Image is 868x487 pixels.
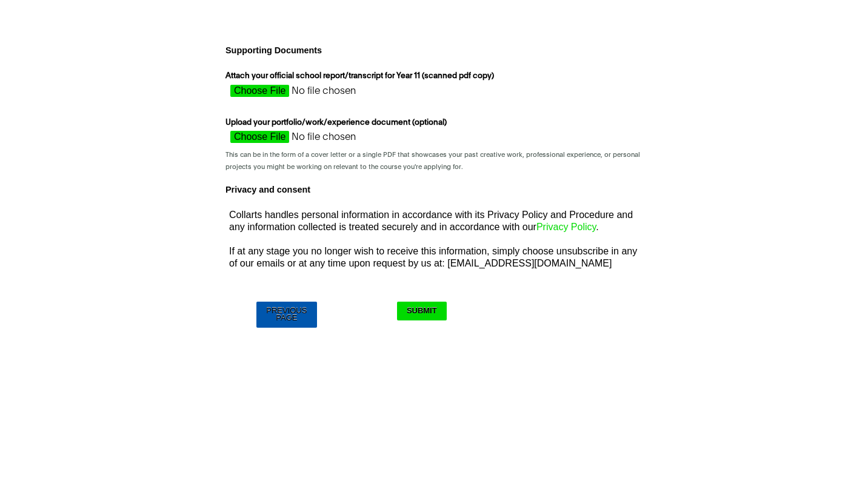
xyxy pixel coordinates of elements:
input: Submit [397,302,447,320]
input: Previous Page [256,302,316,328]
input: Upload your portfolio/work/experience document (optional) [225,131,441,149]
b: Privacy and consent [225,185,310,194]
h4: Supporting Documents [221,42,647,59]
label: Upload your portfolio/work/experience document (optional) [225,117,450,131]
label: Attach your official school report/transcript for Year 11 (scanned pdf copy) [225,70,497,85]
input: Attach your official school report/transcript for Year 11 (scanned pdf copy) [225,85,441,103]
a: Privacy Policy [536,222,596,232]
span: If at any stage you no longer wish to receive this information, simply choose unsubscribe in any ... [229,246,637,268]
span: This can be in the form of a cover letter or a single PDF that showcases your past creative work,... [225,151,640,170]
span: Collarts handles personal information in accordance with its Privacy Policy and Procedure and any... [229,210,633,232]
